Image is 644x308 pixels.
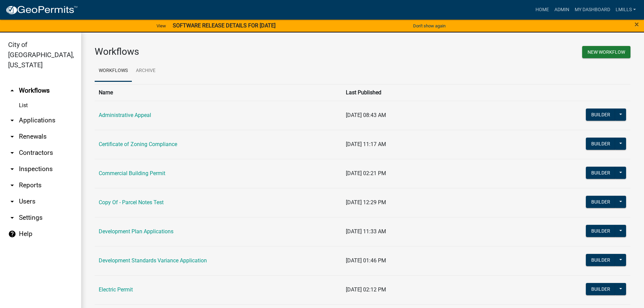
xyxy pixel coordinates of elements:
h3: Workflows [95,46,358,57]
button: Builder [586,254,616,266]
a: My Dashboard [572,3,613,16]
span: [DATE] 02:21 PM [346,170,386,176]
span: [DATE] 11:17 AM [346,141,386,147]
button: Close [635,20,639,28]
button: Builder [586,283,616,295]
span: [DATE] 01:46 PM [346,257,386,264]
i: help [8,230,16,238]
a: Development Plan Applications [99,228,173,235]
i: arrow_drop_down [8,116,16,124]
button: Builder [586,225,616,237]
a: Administrative Appeal [99,112,151,118]
button: New Workflow [582,46,630,58]
a: Commercial Building Permit [99,170,165,176]
i: arrow_drop_down [8,165,16,173]
button: Builder [586,109,616,121]
button: Builder [586,196,616,208]
a: lmills [613,3,639,16]
a: Admin [552,3,572,16]
strong: SOFTWARE RELEASE DETAILS FOR [DATE] [173,22,276,29]
a: Home [533,3,552,16]
a: Development Standards Variance Application [99,257,207,264]
a: Archive [132,60,160,82]
i: arrow_drop_down [8,214,16,222]
i: arrow_drop_down [8,197,16,206]
i: arrow_drop_down [8,133,16,141]
span: [DATE] 11:33 AM [346,228,386,235]
th: Name [95,84,342,101]
span: [DATE] 12:29 PM [346,199,386,206]
a: Certificate of Zoning Compliance [99,141,177,147]
i: arrow_drop_down [8,181,16,189]
button: Don't show again [410,20,448,31]
button: Builder [586,138,616,150]
a: Copy Of - Parcel Notes Test [99,199,164,206]
th: Last Published [342,84,527,101]
i: arrow_drop_up [8,87,16,95]
span: [DATE] 08:43 AM [346,112,386,118]
span: [DATE] 02:12 PM [346,286,386,293]
a: Electric Permit [99,286,133,293]
a: View [154,20,169,31]
button: Builder [586,167,616,179]
a: Workflows [95,60,132,82]
i: arrow_drop_down [8,149,16,157]
span: × [635,20,639,29]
